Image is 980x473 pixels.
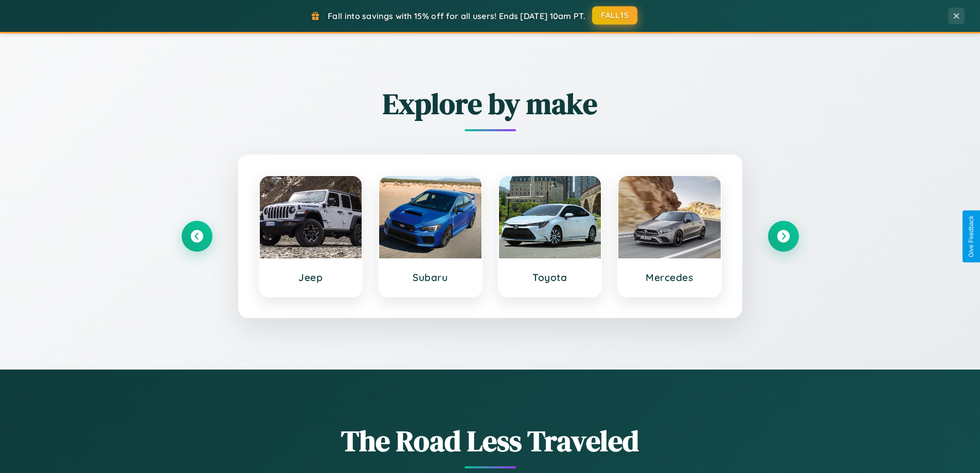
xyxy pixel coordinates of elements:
[270,271,352,284] h3: Jeep
[968,216,975,257] div: Give Feedback
[629,271,710,284] h3: Mercedes
[592,6,637,25] button: FALL15
[389,271,471,284] h3: Subaru
[509,271,591,284] h3: Toyota
[182,84,799,124] h2: Explore by make
[182,421,799,461] h1: The Road Less Traveled
[328,11,585,21] span: Fall into savings with 15% off for all users! Ends [DATE] 10am PT.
